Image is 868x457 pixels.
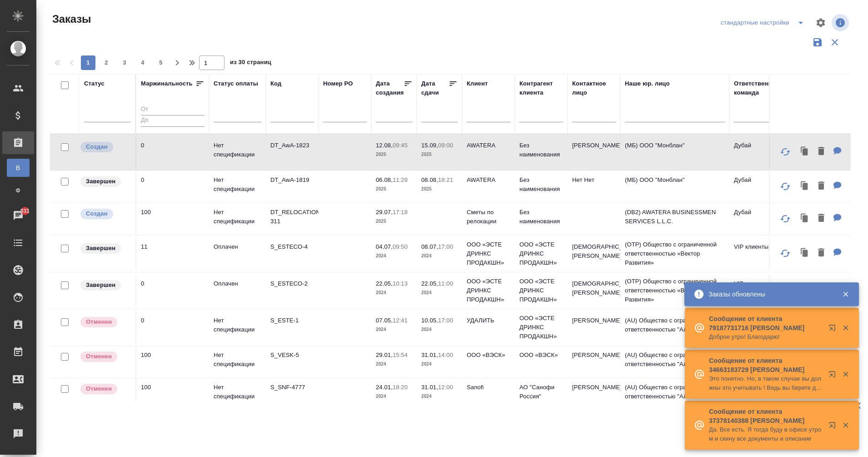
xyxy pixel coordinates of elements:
span: 4 [135,58,150,67]
td: 11 [136,238,209,270]
p: ООО «ЭСТЕ ДРИНКС ПРОДАКШН» [519,314,563,341]
p: AWATERA [467,176,510,185]
div: Выставляет КМ после отмены со стороны клиента. Если уже после запуска – КМ пишет ПМу про отмену, ... [80,351,131,363]
div: Наше юр. лицо [625,79,670,88]
td: Нет спецификации [209,203,266,235]
p: 2024 [421,392,458,401]
p: 2025 [376,150,412,159]
div: Контактное лицо [572,79,616,97]
p: ООО «ВЭСК» [519,351,563,360]
div: Выставляется автоматически при создании заказа [80,208,131,220]
p: 2025 [376,217,412,226]
span: В [11,163,25,172]
p: 15:54 [393,352,408,358]
div: Клиент [467,79,488,88]
p: DT_AwA-1819 [270,176,314,185]
p: 2024 [421,360,458,369]
button: Открыть в новой вкладке [823,416,845,438]
td: Нет спецификации [209,378,266,410]
p: 29.01, [376,352,393,358]
input: От [141,104,205,116]
span: Настроить таблицу [810,12,832,34]
div: split button [718,15,810,30]
td: 0 [136,275,209,306]
p: УДАЛИТЬ [467,316,510,325]
p: 09:45 [393,142,408,149]
p: 18:21 [438,176,453,183]
p: ООО «ЭСТЕ ДРИНКС ПРОДАКШН» [519,240,563,267]
p: DT_RELOCATION-311 [270,208,314,226]
td: Нет Нет [568,171,620,203]
p: 08.07, [421,243,438,250]
td: (AU) Общество с ограниченной ответственностью "АЛС" [620,346,729,378]
p: S_ESTECO-2 [270,279,314,288]
td: Оплачен [209,238,266,270]
p: 15.09, [421,142,438,149]
p: 2024 [376,251,412,261]
p: S_ESTECO-4 [270,242,314,251]
button: Открыть в новой вкладке [823,365,845,387]
button: Удалить [813,209,829,228]
td: 100 [136,203,209,235]
p: 09:50 [393,243,408,250]
button: Закрыть [836,421,855,429]
p: 2024 [376,325,412,334]
td: Дубай [729,171,782,203]
div: Выставляет КМ при направлении счета или после выполнения всех работ/сдачи заказа клиенту. Окончат... [80,279,131,291]
button: Открыть в новой вкладке [823,319,845,341]
p: 10:13 [393,280,408,287]
p: 2024 [421,288,458,297]
p: 12:00 [438,384,453,391]
p: 07.05, [376,317,393,324]
button: Удалить [813,177,829,196]
button: Удалить [813,281,829,299]
div: Контрагент клиента [519,79,563,97]
td: VIP клиенты [729,238,782,270]
p: 08.08, [421,176,438,183]
div: Выставляет КМ при направлении счета или после выполнения всех работ/сдачи заказа клиенту. Окончат... [80,176,131,188]
p: 2025 [421,185,458,194]
td: (МБ) ООО "Монблан" [620,171,729,203]
p: 17:18 [393,209,408,216]
td: Оплачен [209,275,266,306]
td: [PERSON_NAME] [568,346,620,378]
p: Да. Все есть. Я тогда буду в офисе утром и скину все документы и описание [709,425,823,443]
p: Сметы по релокации [467,208,510,226]
button: Обновить [774,208,796,230]
div: Ответственная команда [734,79,779,97]
p: 2024 [421,325,458,334]
p: ООО «ЭСТЕ ДРИНКС ПРОДАКШН» [467,277,510,304]
p: 17:00 [438,317,453,324]
span: 831 [15,206,35,216]
p: 14:00 [438,352,453,358]
div: Статус [84,79,105,88]
span: 5 [154,58,168,67]
p: 18:20 [393,384,408,391]
span: Посмотреть информацию [832,14,851,31]
div: Выставляет КМ после отмены со стороны клиента. Если уже после запуска – КМ пишет ПМу про отмену, ... [80,316,131,328]
div: Дата создания [376,79,404,97]
p: 31.01, [421,352,438,358]
button: Обновить [774,279,796,301]
td: VIP клиенты [729,275,782,306]
p: 2024 [376,392,412,401]
span: Ф [11,186,25,195]
p: 06.08, [376,176,393,183]
td: 100 [136,346,209,378]
p: DT_AwA-1823 [270,141,314,150]
button: 3 [117,55,132,70]
div: Выставляет КМ после отмены со стороны клиента. Если уже после запуска – КМ пишет ПМу про отмену, ... [80,383,131,395]
button: Закрыть [836,324,855,332]
td: [PERSON_NAME] [568,311,620,343]
div: Выставляется автоматически при создании заказа [80,141,131,153]
p: 10.05, [421,317,438,324]
p: Без наименования [519,208,563,226]
p: ООО «ЭСТЕ ДРИНКС ПРОДАКШН» [467,240,510,267]
div: Код [270,79,281,88]
p: Sanofi [467,383,510,392]
p: 2024 [421,251,458,261]
button: Клонировать [796,244,813,262]
p: Сообщение от клиента 79187731716 [PERSON_NAME] [709,314,823,332]
div: Маржинальность [141,79,193,88]
p: АО "Санофи Россия" [519,383,563,401]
